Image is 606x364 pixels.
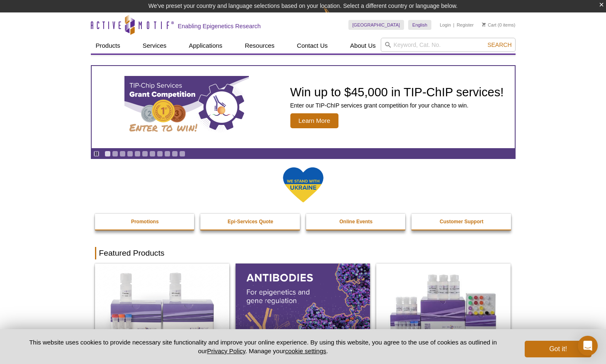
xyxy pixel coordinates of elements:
[292,38,333,54] a: Contact Us
[578,336,598,356] div: Open Intercom Messenger
[164,151,170,157] a: Go to slide 9
[92,66,515,148] a: TIP-ChIP Services Grant Competition Win up to $45,000 in TIP-ChIP services! Enter our TIP-ChIP se...
[306,214,406,230] a: Online Events
[282,166,324,203] img: We Stand With Ukraine
[290,86,504,98] h2: Win up to $45,000 in TIP-ChIP services!
[440,22,451,28] a: Login
[127,151,133,157] a: Go to slide 4
[487,42,511,48] span: Search
[142,151,148,157] a: Go to slide 6
[95,247,511,259] h2: Featured Products
[482,22,496,28] a: Cart
[453,20,455,30] li: |
[324,6,346,26] img: Change Here
[131,219,159,225] strong: Promotions
[381,38,516,52] input: Keyword, Cat. No.
[285,347,326,354] button: cookie settings
[15,338,511,355] p: This website uses cookies to provide necessary site functionality and improve your online experie...
[119,151,126,157] a: Go to slide 3
[92,66,515,148] article: TIP-ChIP Services Grant Competition
[124,76,249,138] img: TIP-ChIP Services Grant Competition
[138,38,172,54] a: Services
[149,151,156,157] a: Go to slide 7
[179,151,185,157] a: Go to slide 11
[95,214,195,230] a: Promotions
[207,347,245,354] a: Privacy Policy
[95,264,229,345] img: DNA Library Prep Kit for Illumina
[290,102,504,109] p: Enter our TIP-ChIP services grant competition for your chance to win.
[525,341,591,357] button: Got it!
[105,151,111,157] a: Go to slide 1
[457,22,474,28] a: Register
[376,264,511,345] img: CUT&Tag-IT® Express Assay Kit
[440,219,483,225] strong: Customer Support
[228,219,273,225] strong: Epi-Services Quote
[236,264,370,345] img: All Antibodies
[112,151,118,157] a: Go to slide 2
[339,219,372,225] strong: Online Events
[485,41,514,49] button: Search
[411,214,512,230] a: Customer Support
[178,22,261,30] h2: Enabling Epigenetics Research
[157,151,163,157] a: Go to slide 8
[200,214,301,230] a: Epi-Services Quote
[482,22,486,27] img: Your Cart
[240,38,280,54] a: Resources
[290,113,339,128] span: Learn More
[93,151,100,157] a: Toggle autoplay
[348,20,404,30] a: [GEOGRAPHIC_DATA]
[172,151,178,157] a: Go to slide 10
[482,20,516,30] li: (0 items)
[91,38,125,54] a: Products
[134,151,141,157] a: Go to slide 5
[184,38,227,54] a: Applications
[408,20,431,30] a: English
[345,38,381,54] a: About Us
